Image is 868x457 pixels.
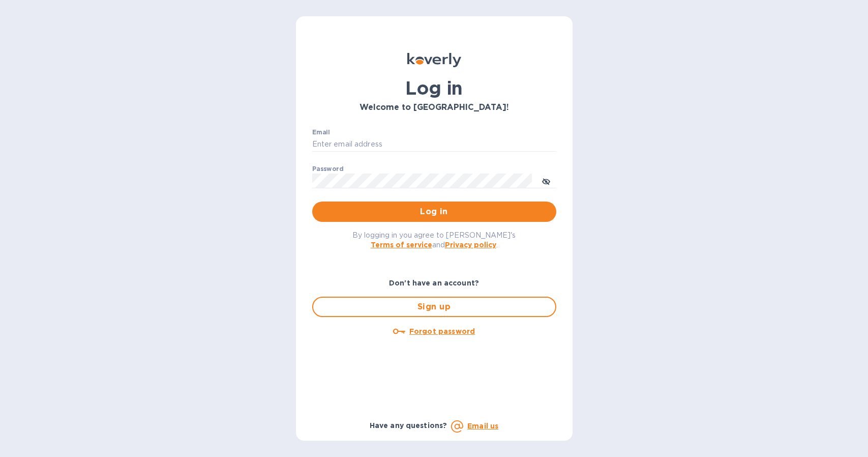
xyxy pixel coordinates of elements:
button: Log in [312,202,556,222]
img: Koverly [407,53,461,67]
span: Sign up [321,301,547,313]
h3: Welcome to [GEOGRAPHIC_DATA]! [312,103,556,112]
b: Don't have an account? [389,279,479,287]
u: Forgot password [409,327,475,335]
b: Have any questions? [370,421,447,430]
a: Email us [467,422,498,430]
label: Password [312,166,343,172]
input: Enter email address [312,137,556,152]
button: toggle password visibility [536,170,556,191]
a: Terms of service [371,241,432,249]
button: Sign up [312,297,556,317]
span: Log in [320,206,548,218]
span: By logging in you agree to [PERSON_NAME]'s and . [352,231,516,249]
h1: Log in [312,77,556,99]
a: Privacy policy [445,241,496,249]
label: Email [312,129,330,135]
